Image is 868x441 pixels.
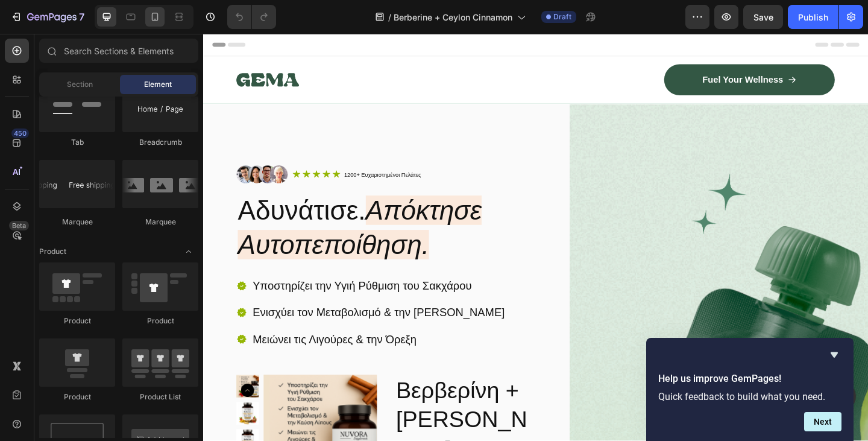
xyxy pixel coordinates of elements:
button: Save [743,5,783,29]
p: Ενισχύει τον Μεταβολισμό & την [PERSON_NAME] [54,296,328,311]
div: Tab [39,137,115,148]
span: Element [144,79,172,90]
a: Fuel Your Wellness [502,33,687,67]
p: Μειώνει τις Λιγούρες & την Όρεξη [54,325,328,340]
span: Product [39,246,66,257]
p: Fuel Your Wellness [543,44,631,57]
div: Breadcrumb [122,137,198,148]
span: Toggle open [179,242,198,261]
span: / [388,11,391,24]
p: Υποστηρίζει την Υγιή Ρύθμιση του Σακχάρου [54,267,328,282]
p: 7 [79,10,84,24]
button: 7 [5,5,90,29]
div: Product [122,316,198,326]
img: gempages_586260052445823683-1e65dacf-a2bb-45a2-b658-8ef96aa63acd.png [36,144,92,163]
button: Publish [788,5,838,29]
iframe: Design area [203,34,868,441]
div: Product List [122,392,198,402]
div: Product [39,316,115,326]
span: Section [67,79,93,90]
button: Hide survey [827,347,841,362]
div: Marquee [122,217,198,227]
span: Berberine + Ceylon Cinnamon [394,11,512,24]
div: Undo/Redo [227,5,276,29]
div: Publish [798,11,828,24]
span: Save [753,12,773,22]
div: Product [39,392,115,402]
div: Beta [9,221,29,230]
div: Marquee [39,217,115,227]
button: Carousel Back Arrow [41,381,55,395]
button: Next question [804,412,841,431]
span: 1200+ Ευχαριστημένοι Πελάτες [153,150,237,157]
div: 450 [11,128,29,138]
span: Draft [553,11,571,22]
h2: Help us improve GemPages! [658,372,841,386]
input: Search Sections & Elements [39,39,198,63]
div: Help us improve GemPages! [658,347,841,431]
h2: Αδυνάτισε. [36,173,361,250]
p: Quick feedback to build what you need. [658,391,841,402]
